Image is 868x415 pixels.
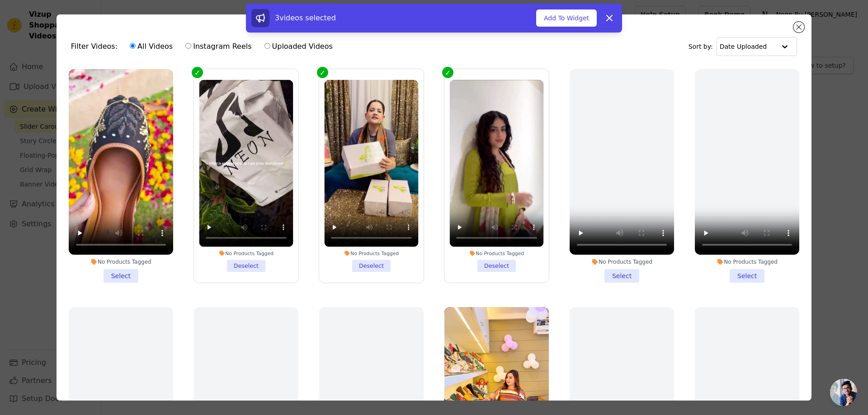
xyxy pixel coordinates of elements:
[324,250,418,256] div: No Products Tagged
[71,36,338,57] div: Filter Videos:
[264,41,333,52] label: Uploaded Videos
[129,41,173,52] label: All Videos
[695,258,799,266] div: No Products Tagged
[185,41,252,52] label: Instagram Reels
[570,258,674,266] div: No Products Tagged
[536,9,597,27] button: Add To Widget
[450,250,544,256] div: No Products Tagged
[69,258,173,266] div: No Products Tagged
[199,250,293,256] div: No Products Tagged
[689,37,797,56] div: Sort by:
[830,379,857,406] a: Open chat
[275,14,336,22] span: 3 videos selected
